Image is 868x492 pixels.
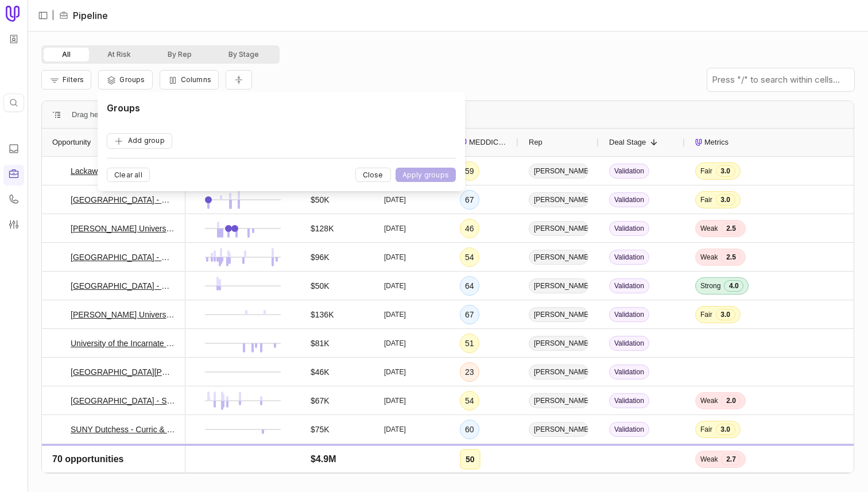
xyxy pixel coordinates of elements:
div: $136K [311,308,334,321]
span: Validation [609,221,649,236]
span: Deal Stage [609,135,646,149]
span: | [52,9,55,22]
a: University of the Incarnate Word - Academic Scheduling + CDP [71,336,175,350]
button: Add group [107,133,172,149]
button: By Stage [210,48,277,61]
time: [DATE] [384,310,406,319]
span: Weak [700,224,718,233]
span: 2.5 [721,223,741,234]
span: Strong [700,281,720,290]
input: Press "/" to search within cells... [707,68,854,91]
button: By Rep [149,48,210,61]
div: $50K [311,193,330,207]
span: [PERSON_NAME] [529,221,588,236]
span: Strong [700,454,720,463]
span: [PERSON_NAME] [529,393,588,408]
span: Validation [609,365,649,379]
a: [GEOGRAPHIC_DATA] - Scheduling & CDP - 10.24 [71,394,175,408]
div: 59 [465,164,474,178]
time: [DATE] [384,281,406,290]
div: 67 [465,193,474,207]
a: [PERSON_NAME] University - Curric & Cat - 3.24 [71,222,175,235]
div: $81K [311,336,330,350]
span: Filters [63,75,84,84]
div: $96K [311,250,330,264]
span: Weak [700,396,718,405]
div: 60 [465,423,474,436]
button: Collapse all rows [226,70,252,90]
span: Drag here to set row groups [72,108,164,122]
span: Groups [119,75,145,84]
time: [DATE] [384,195,406,204]
a: [GEOGRAPHIC_DATA] - Curriculum & Assessment - 8.24 [71,279,175,293]
div: 70 [465,451,474,465]
div: $67K [311,394,330,408]
time: [DATE] [384,224,406,233]
div: $128K [311,222,334,235]
button: Clear all [107,168,150,182]
li: Pipeline [59,9,108,22]
span: 2.5 [721,251,741,263]
div: 67 [465,308,474,321]
div: Row Groups [72,108,164,122]
time: [DATE] [384,454,406,463]
span: Fair [700,310,712,319]
span: Columns [181,75,211,84]
span: Fair [700,195,712,204]
span: [PERSON_NAME] [529,164,588,179]
span: 3.0 [716,165,735,177]
time: [DATE] [384,367,406,377]
span: Validation [609,278,649,293]
span: Validation [609,336,649,351]
span: Opportunity [52,135,91,149]
span: [PERSON_NAME] [529,422,588,437]
button: Apply groups [396,168,456,182]
span: [PERSON_NAME] [529,336,588,351]
a: [GEOGRAPHIC_DATA] - Class CDP FWM - 5.24 [71,250,175,264]
div: Metrics [695,129,847,156]
span: Validation [609,192,649,207]
div: 46 [465,222,474,235]
span: [PERSON_NAME] [529,250,588,265]
span: Fair [700,425,712,434]
span: 4.0 [724,452,743,464]
div: 64 [465,279,474,293]
button: Expand sidebar [34,7,52,24]
span: Validation [609,451,649,466]
span: Weak [700,253,718,262]
span: Rep [529,135,542,149]
a: [PERSON_NAME] University - Class, CDP, FWM - 8.24 [71,308,175,321]
div: MEDDICC Score [460,129,508,156]
span: 4.0 [724,280,743,292]
span: Validation [609,164,649,179]
span: Validation [609,307,649,322]
span: [PERSON_NAME] [529,278,588,293]
button: Group Pipeline [98,70,152,90]
span: [PERSON_NAME] [529,365,588,379]
button: Columns [160,70,219,90]
time: [DATE] [384,253,406,262]
span: 3.0 [716,424,735,435]
div: $50K [311,279,330,293]
span: [PERSON_NAME] [529,307,588,322]
button: Workspace [5,30,22,48]
button: At Risk [89,48,149,61]
div: 23 [465,365,474,379]
a: Lackawanna College - Curric & Cat - 11.23 [71,164,175,178]
div: $73K [311,451,330,465]
span: 2.0 [721,395,741,406]
span: [PERSON_NAME] [529,451,588,466]
a: [GEOGRAPHIC_DATA][PERSON_NAME] - Class and Events Scheduling - 9.24 [71,365,175,379]
time: [DATE] [384,425,406,434]
span: [PERSON_NAME] [529,192,588,207]
span: Validation [609,393,649,408]
span: Validation [609,422,649,437]
a: [GEOGRAPHIC_DATA] - Curriculum & Catalog - 3.24 [71,193,175,207]
span: MEDDICC Score [469,135,508,149]
h1: Groups [107,101,140,115]
div: 51 [465,336,474,350]
span: 3.0 [716,194,735,206]
div: 54 [465,394,474,408]
span: Fair [700,166,712,176]
a: Claremont [PERSON_NAME][GEOGRAPHIC_DATA] - Academic Scheduling & FWM - 10.24 [71,451,175,465]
